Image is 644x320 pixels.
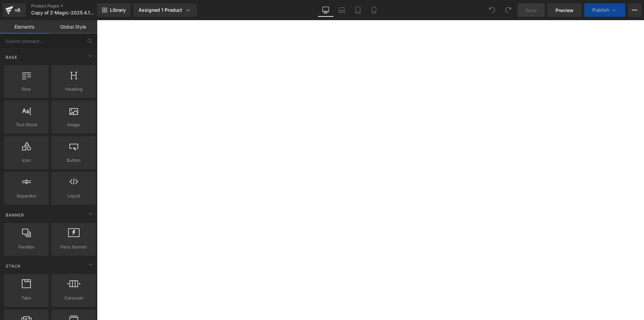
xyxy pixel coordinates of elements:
span: Separator [6,192,47,199]
span: Icon [6,157,47,164]
a: Product Pages [31,3,108,9]
span: Library [110,7,126,13]
div: Assigned 1 Product [139,7,192,13]
a: Tablet [350,3,366,17]
span: Save [526,7,537,14]
span: Carousel [53,294,94,302]
span: Publish [592,7,609,13]
button: Redo [501,3,515,17]
a: Desktop [318,3,334,17]
span: Row [6,86,47,93]
button: Undo [485,3,499,17]
span: Banner [5,212,25,218]
a: v6 [3,3,26,17]
span: Hero Banner [53,243,94,250]
span: Stack [5,263,21,269]
a: Mobile [366,3,382,17]
button: More [628,3,641,17]
span: Tabs [6,294,47,302]
span: Copy of Z-Magic-2025.4.11- DIAMOND QUILT(深色凉感毯) [31,10,96,15]
a: Global Style [49,20,97,34]
button: Publish [584,3,625,17]
a: New Library [97,3,130,17]
span: Preview [555,7,574,14]
span: Liquid [53,192,94,199]
span: Button [53,157,94,164]
span: Text Block [6,121,47,128]
span: Heading [53,86,94,93]
a: Preview [547,3,582,17]
span: Image [53,121,94,128]
a: Laptop [334,3,350,17]
div: v6 [13,6,22,14]
span: Base [5,54,18,60]
span: Parallax [6,243,47,250]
